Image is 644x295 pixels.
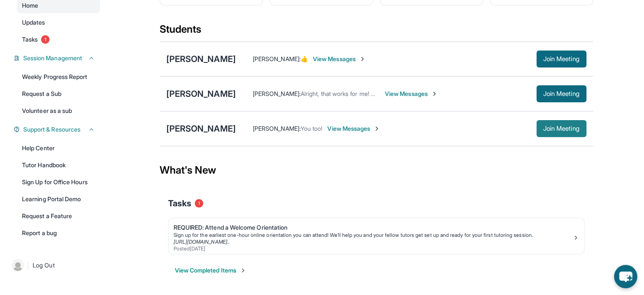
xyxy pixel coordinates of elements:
[17,191,100,207] a: Learning Portal Demo
[17,86,100,101] a: Request a Sub
[385,90,438,98] span: View Messages
[17,208,100,224] a: Request a Feature
[20,125,95,134] button: Support & Resources
[174,245,572,252] div: Posted [DATE]
[536,120,586,137] button: Join Meeting
[543,56,580,62] span: Join Meeting
[253,55,301,62] span: [PERSON_NAME] :
[174,232,572,239] div: Sign up for the earliest one-hour online orientation you can attend! We’ll help you and your fell...
[17,32,100,47] a: Tasks1
[20,54,95,62] button: Session Management
[17,140,100,156] a: Help Center
[22,18,45,27] span: Updates
[301,125,323,132] span: You too!
[17,15,100,30] a: Updates
[253,125,301,132] span: [PERSON_NAME] :
[27,260,29,270] span: |
[17,174,100,190] a: Sign Up for Office Hours
[168,197,191,209] span: Tasks
[23,54,82,62] span: Session Management
[169,218,584,254] a: REQUIRED: Attend a Welcome OrientationSign up for the earliest one-hour online orientation you ca...
[313,55,366,63] span: View Messages
[536,85,586,102] button: Join Meeting
[614,265,637,288] button: chat-button
[17,157,100,173] a: Tutor Handbook
[12,259,24,271] img: user-img
[431,90,438,97] img: Chevron-Right
[33,261,55,270] span: Log Out
[175,266,246,275] button: View Completed Items
[174,223,572,232] div: REQUIRED: Attend a Welcome Orientation
[22,35,38,44] span: Tasks
[17,225,100,241] a: Report a bug
[166,123,236,135] div: [PERSON_NAME]
[543,126,580,131] span: Join Meeting
[195,199,203,208] span: 1
[536,51,586,67] button: Join Meeting
[166,88,236,100] div: [PERSON_NAME]
[23,125,80,134] span: Support & Resources
[543,91,580,96] span: Join Meeting
[327,124,380,133] span: View Messages
[17,69,100,84] a: Weekly Progress Report
[22,1,38,10] span: Home
[166,53,236,65] div: [PERSON_NAME]
[41,35,50,44] span: 1
[17,103,100,118] a: Volunteer as a sub
[253,90,301,97] span: [PERSON_NAME] :
[160,152,593,189] div: What's New
[301,90,441,97] span: Alright, that works for me! We can get started [DATE]
[174,239,230,245] a: [URL][DOMAIN_NAME]..
[373,125,380,132] img: Chevron-Right
[8,256,100,275] a: |Log Out
[301,55,308,62] span: 👍
[359,56,366,62] img: Chevron-Right
[160,22,593,41] div: Students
